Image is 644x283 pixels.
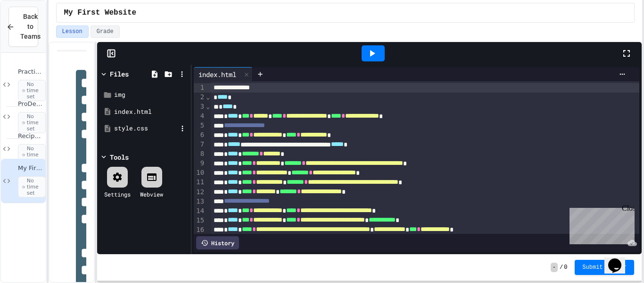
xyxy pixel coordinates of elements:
span: Fold line [206,93,210,101]
div: 13 [194,197,206,206]
span: Submit Answer [582,264,627,271]
div: 10 [194,168,206,178]
div: img [114,90,188,100]
div: index.html [194,67,253,81]
span: No time set [18,80,46,102]
button: Submit Answer [575,260,634,275]
span: My First Website [64,7,137,18]
span: My First Website [18,164,44,172]
div: 8 [194,149,206,159]
div: Settings [104,190,131,198]
button: Back to Teams [8,7,38,47]
span: 0 [564,264,567,271]
span: Fold line [206,103,210,110]
iframe: chat widget [566,204,635,244]
div: History [196,236,239,249]
div: 6 [194,130,206,140]
span: - [551,263,558,272]
iframe: chat widget [604,245,635,274]
span: Recipe Project [18,132,44,140]
span: No time set [18,144,46,166]
div: 9 [194,159,206,168]
div: 1 [194,83,206,93]
div: Tools [110,152,129,162]
span: Practice Basic CSS [18,68,44,76]
span: No time set [18,112,46,134]
div: style.css [114,124,177,133]
div: 14 [194,206,206,216]
div: index.html [194,69,241,79]
span: / [560,264,563,271]
span: No time set [18,176,46,198]
div: 3 [194,102,206,111]
div: Webview [140,190,163,198]
div: 4 [194,111,206,121]
div: index.html [114,107,188,117]
div: 15 [194,216,206,225]
div: Chat with us now!Close [4,4,65,60]
div: 16 [194,225,206,235]
span: ProDesigner [18,100,44,108]
div: 5 [194,121,206,130]
div: 12 [194,188,206,197]
div: Files [110,69,129,79]
button: Grade [91,26,120,38]
div: 2 [194,93,206,102]
div: 11 [194,178,206,187]
span: Back to Teams [20,12,41,42]
div: 7 [194,140,206,149]
button: Lesson [56,26,89,38]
